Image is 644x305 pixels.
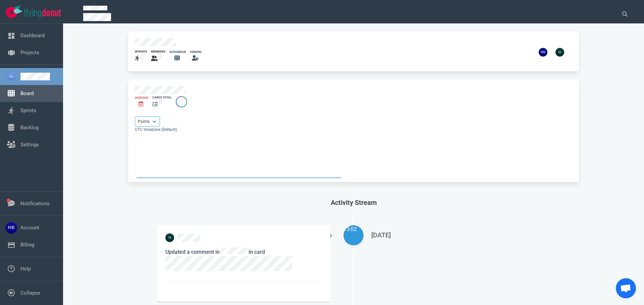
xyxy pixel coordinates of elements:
a: Help [20,266,31,272]
a: Dashboard [20,32,45,39]
a: members [151,50,165,63]
img: Flying Donut text logo [24,9,61,18]
div: owning [190,50,202,54]
a: Backlog [20,125,39,131]
span: Activity Stream [331,199,377,207]
img: 26 [539,48,547,57]
a: Open de chat [616,278,636,298]
a: Sprints [20,107,36,113]
p: Updated a comment in [165,247,322,294]
div: scrumban [169,50,186,54]
a: Projects [20,50,39,56]
div: cards total [152,95,172,100]
img: 26 [555,48,564,57]
a: Account [20,225,39,231]
a: Collapse [20,290,40,296]
div: UTC timezone (Default) [135,127,572,133]
div: [DATE] [371,231,544,239]
a: Notifications [20,201,50,207]
span: in card [165,249,292,273]
div: 13:02 [343,225,364,233]
div: members [151,50,165,54]
a: sprints [135,50,147,63]
img: 26 [165,233,174,242]
div: Overdue [135,96,148,100]
a: Billing [20,242,34,248]
a: Settings [20,142,39,148]
div: sprints [135,50,147,54]
a: Board [20,90,34,96]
